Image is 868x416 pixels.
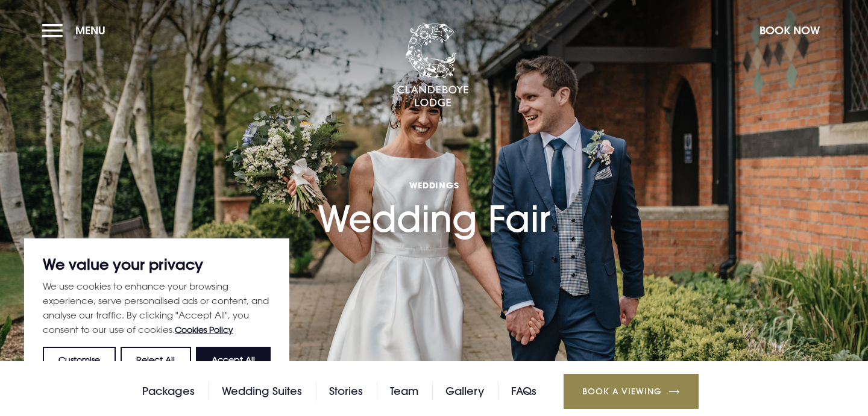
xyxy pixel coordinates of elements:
p: We use cookies to enhance your browsing experience, serve personalised ads or content, and analys... [43,279,271,337]
a: Stories [329,382,363,400]
button: Accept All [196,347,271,373]
span: Menu [75,23,105,37]
button: Customise [43,347,116,373]
h1: Wedding Fair [318,127,550,240]
span: Weddings [318,179,550,191]
button: Reject All [121,347,190,373]
button: Book Now [753,17,826,43]
div: We value your privacy [24,238,289,392]
a: Cookies Policy [175,324,233,335]
button: Menu [42,17,112,43]
a: Team [390,382,418,400]
a: Gallery [445,382,484,400]
a: Book a Viewing [564,374,699,409]
p: We value your privacy [43,257,271,272]
a: Wedding Suites [222,382,302,400]
a: Packages [142,382,195,400]
a: FAQs [511,382,536,400]
img: Clandeboye Lodge [397,23,469,108]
